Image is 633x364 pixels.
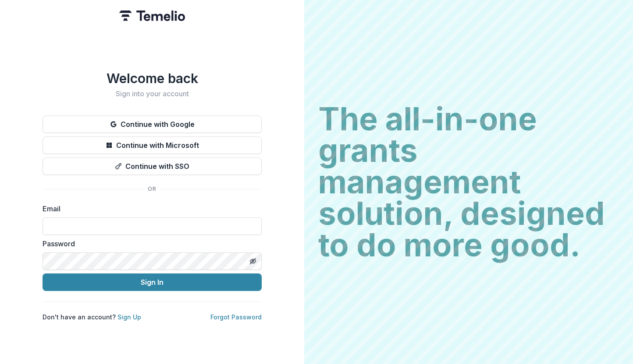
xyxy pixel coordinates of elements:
[246,254,260,268] button: Toggle password visibility
[210,313,262,321] a: Forgot Password
[117,313,141,321] a: Sign Up
[43,157,262,175] button: Continue with SSO
[43,90,262,98] h2: Sign into your account
[43,203,256,214] label: Email
[43,312,141,322] p: Don't have an account?
[43,70,262,86] h1: Welcome back
[43,136,262,154] button: Continue with Microsoft
[119,10,185,21] img: Temelio
[43,273,262,291] button: Sign In
[43,238,256,249] label: Password
[43,115,262,133] button: Continue with Google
